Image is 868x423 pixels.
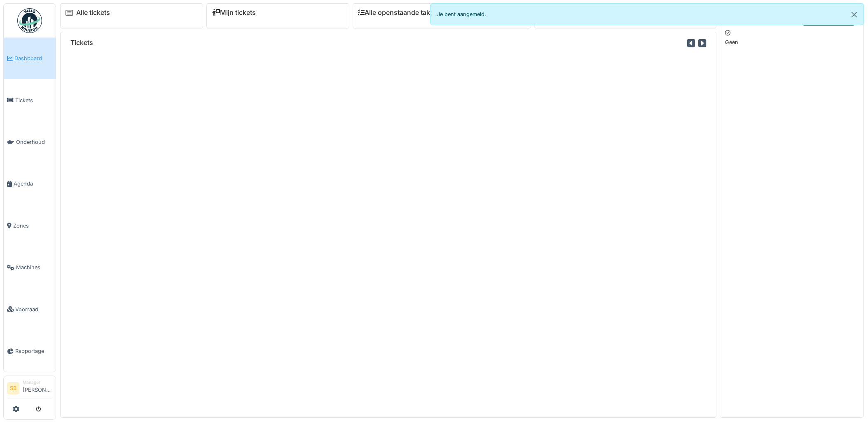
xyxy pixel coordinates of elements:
[13,222,52,230] span: Zones
[4,38,56,79] a: Dashboard
[4,330,56,372] a: Rapportage
[4,205,56,247] a: Zones
[23,379,52,397] li: [PERSON_NAME]
[430,3,864,25] div: Je bent aangemeld.
[845,4,863,26] button: Close
[15,305,52,313] span: Voorraad
[725,38,859,46] p: Geen
[7,382,19,395] li: SB
[17,8,42,33] img: Badge_color-CXgf-gQk.svg
[4,121,56,163] a: Onderhoud
[76,9,110,16] a: Alle tickets
[15,96,52,104] span: Tickets
[4,288,56,330] a: Voorraad
[23,379,52,385] div: Manager
[70,39,93,47] h6: Tickets
[212,9,256,16] a: Mijn tickets
[15,347,52,355] span: Rapportage
[16,138,52,146] span: Onderhoud
[16,263,52,271] span: Machines
[14,54,52,62] span: Dashboard
[14,180,52,188] span: Agenda
[4,79,56,121] a: Tickets
[4,163,56,204] a: Agenda
[7,379,52,399] a: SB Manager[PERSON_NAME]
[358,9,438,16] a: Alle openstaande taken
[4,247,56,288] a: Machines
